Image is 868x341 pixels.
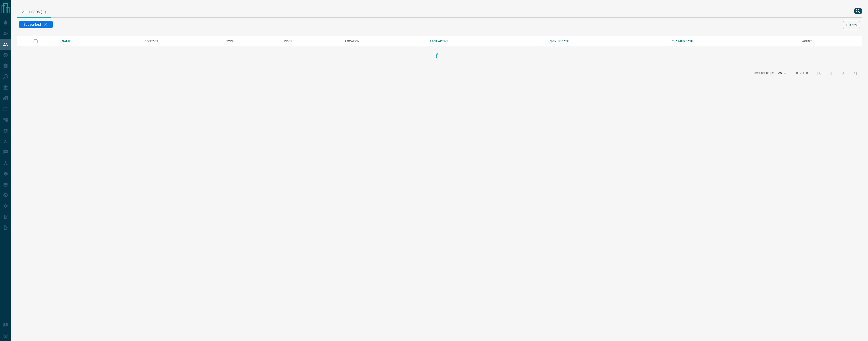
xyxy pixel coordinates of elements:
[62,40,137,43] div: NAME
[23,22,41,26] span: Subscribed
[17,5,51,18] div: All Leads (...)
[145,40,219,43] div: CONTACT
[414,51,465,62] div: Loading
[776,69,788,77] div: 25
[345,40,422,43] div: LOCATION
[430,40,542,43] div: LAST ACTIVE
[19,21,53,28] div: Subscribed
[796,71,808,75] p: 0–0 of 0
[802,40,862,43] div: AGENT
[284,40,338,43] div: PRICE
[672,40,795,43] div: CLAIMED DATE
[226,40,276,43] div: TYPE
[753,71,774,75] p: Rows per page:
[550,40,664,43] div: SIGNUP DATE
[854,8,862,14] button: search button
[843,21,860,29] button: Filters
